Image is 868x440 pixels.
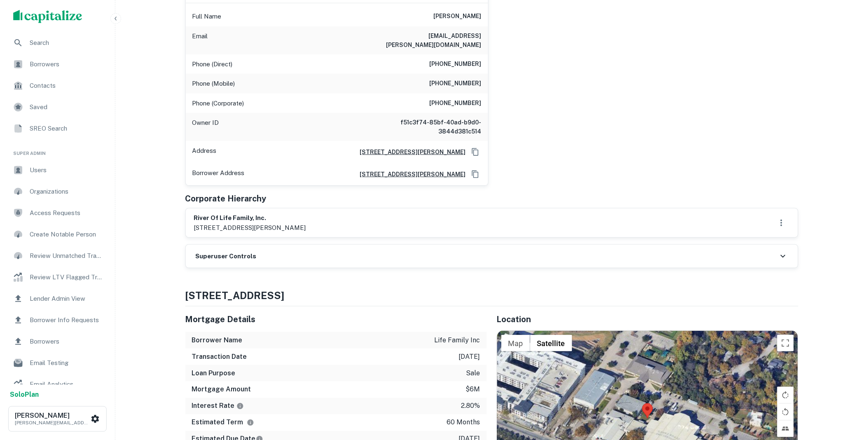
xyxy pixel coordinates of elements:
p: life family inc [435,335,480,345]
span: Organizations [30,187,103,197]
a: Email Testing [7,353,108,373]
p: Address [192,146,217,158]
a: Review Unmatched Transactions [7,246,108,266]
button: Copy Address [469,146,482,158]
a: Create Notable Person [7,225,108,244]
button: Show satellite imagery [530,335,572,351]
span: Saved [30,102,103,112]
p: $6m [466,385,480,395]
svg: Term is based on a standard schedule for this type of loan. [247,419,254,426]
a: [STREET_ADDRESS][PERSON_NAME] [353,147,466,157]
h6: [EMAIL_ADDRESS][PERSON_NAME][DOMAIN_NAME] [383,31,482,49]
span: Borrower Info Requests [30,315,103,325]
a: Users [7,160,108,180]
h6: Superuser Controls [196,252,257,261]
span: Borrowers [30,337,103,346]
p: Phone (Direct) [192,59,233,69]
a: Borrowers [7,54,108,74]
h6: Borrower Name [192,335,243,345]
a: Review LTV Flagged Transactions [7,267,108,287]
h5: Mortgage Details [185,313,487,325]
span: Review LTV Flagged Transactions [30,272,103,282]
p: Borrower Address [192,168,245,180]
p: Phone (Mobile) [192,79,235,89]
p: [DATE] [459,352,480,362]
button: [PERSON_NAME][PERSON_NAME][EMAIL_ADDRESS][DOMAIN_NAME] [8,406,107,432]
button: Tilt map [777,421,794,437]
svg: The interest rates displayed on the website are for informational purposes only and may be report... [236,403,244,410]
p: [PERSON_NAME][EMAIL_ADDRESS][DOMAIN_NAME] [15,419,89,426]
span: Borrowers [30,59,103,69]
h6: [PERSON_NAME] [15,412,89,419]
a: Email Analytics [7,374,108,394]
button: Rotate map clockwise [777,387,794,403]
p: Full Name [192,12,222,21]
a: [STREET_ADDRESS][PERSON_NAME] [353,170,466,179]
h6: Mortgage Amount [192,385,251,395]
a: Borrowers [7,332,108,351]
span: Review Unmatched Transactions [30,251,103,261]
span: Access Requests [30,208,103,218]
p: sale [466,368,480,378]
h6: [PHONE_NUMBER] [430,59,482,69]
h6: Estimated Term [192,418,254,428]
h5: Corporate Hierarchy [185,192,267,205]
h6: Transaction Date [192,352,247,362]
p: 2.80% [461,401,480,411]
button: Show street map [501,335,530,351]
a: Saved [7,97,108,117]
span: Create Notable Person [30,229,103,239]
span: Lender Admin View [30,294,103,304]
a: SoloPlan [10,390,39,400]
h6: [PHONE_NUMBER] [430,98,482,108]
p: Owner ID [192,118,219,136]
strong: Solo Plan [10,391,39,398]
h6: [PERSON_NAME] [434,12,482,21]
div: Borrower Info Requests [7,310,108,330]
span: Email Testing [30,358,103,368]
li: Super Admin [7,140,108,160]
a: Lender Admin View [7,289,108,309]
h6: f51c3f74-85bf-40ad-b9d0-3844d381c514 [383,118,482,136]
p: Email [192,31,208,49]
h6: river of life family, inc. [194,213,306,223]
h6: Interest Rate [192,401,244,411]
button: Rotate map counterclockwise [777,404,794,420]
button: Toggle fullscreen view [777,335,794,351]
img: capitalize-logo.png [13,10,82,23]
span: Users [30,165,103,175]
p: [STREET_ADDRESS][PERSON_NAME] [194,223,306,233]
h6: Loan Purpose [192,368,236,378]
a: Access Requests [7,203,108,223]
a: Contacts [7,76,108,96]
a: SREO Search [7,119,108,138]
p: 60 months [447,418,480,428]
h6: [PHONE_NUMBER] [430,79,482,89]
button: Copy Address [469,168,482,180]
a: Search [7,33,108,53]
span: Email Analytics [30,379,103,389]
span: SREO Search [30,124,103,133]
a: Organizations [7,182,108,201]
iframe: Chat Widget [827,374,868,414]
h4: [STREET_ADDRESS] [185,288,798,303]
span: Contacts [30,81,103,91]
p: Phone (Corporate) [192,98,244,108]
